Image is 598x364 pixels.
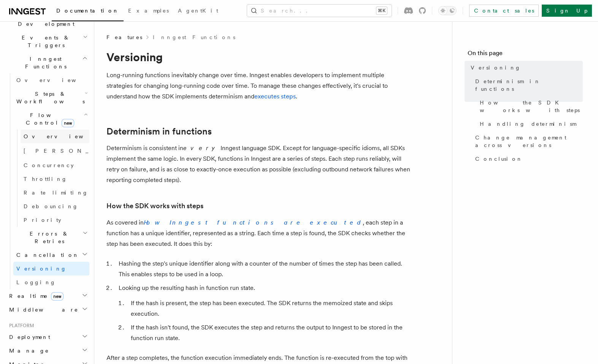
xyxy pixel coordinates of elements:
span: Logging [16,279,56,285]
li: Looking up the resulting hash in function run state. [116,283,411,343]
span: Manage [6,347,49,355]
span: new [62,119,74,127]
button: Cancellation [13,248,89,262]
span: How the SDK works with steps [480,99,583,114]
span: Concurrency [24,162,74,168]
button: Errors & Retries [13,227,89,248]
span: Events & Triggers [6,34,83,49]
button: Realtimenew [6,289,89,303]
a: How the SDK works with steps [477,96,583,117]
button: Inngest Functions [6,52,89,73]
a: [PERSON_NAME] [21,143,89,158]
span: Inngest Functions [6,55,82,70]
a: AgentKit [173,2,223,21]
li: If the hash isn't found, the SDK executes the step and returns the output to Inngest to be stored... [128,322,411,343]
a: Determinism in functions [106,126,212,137]
span: Priority [24,217,61,223]
span: new [51,292,63,301]
a: executes steps [254,93,296,100]
span: Throttling [24,176,67,182]
a: Debouncing [21,199,89,213]
span: Flow Control [13,111,84,127]
a: Throttling [21,172,89,186]
a: Handling determinism [477,117,583,131]
a: Rate limiting [21,186,89,199]
a: Change management across versions [472,131,583,152]
div: Flow Controlnew [13,130,89,227]
li: If the hash is present, the step has been executed. The SDK returns the memoized state and skips ... [128,298,411,319]
button: Steps & Workflows [13,87,89,108]
em: every [183,144,220,152]
p: Determinism is consistent in Inngest language SDK. Except for language-specific idioms, all SDKs ... [106,143,411,185]
button: Search...⌘K [247,5,392,17]
a: Contact sales [469,5,539,17]
a: Conclusion [472,152,583,166]
span: Change management across versions [475,134,583,149]
span: Rate limiting [24,190,88,196]
h4: On this page [468,49,583,61]
span: Versioning [16,266,67,272]
span: Cancellation [13,251,79,259]
a: How Inngest functions are executed [144,219,363,226]
span: Overview [24,133,102,139]
span: Deployment [6,333,50,341]
span: Realtime [6,292,63,300]
span: [PERSON_NAME] [24,148,135,154]
p: As covered in , each step in a function has a unique identifier, represented as a string. Each ti... [106,217,411,249]
a: Versioning [13,262,89,275]
a: Versioning [468,61,583,74]
span: Handling determinism [480,120,576,128]
span: Overview [16,77,95,83]
button: Deployment [6,330,89,344]
span: Determinism in functions [475,78,583,93]
span: Features [106,33,142,41]
span: Conclusion [475,155,523,163]
a: Overview [13,73,89,87]
span: Debouncing [24,203,78,209]
span: Documentation [56,8,119,14]
span: Versioning [471,64,521,71]
kbd: ⌘K [376,7,387,14]
a: Concurrency [21,158,89,172]
span: Steps & Workflows [13,90,85,105]
button: Toggle dark mode [438,6,457,15]
a: Priority [21,213,89,227]
span: AgentKit [178,8,218,14]
a: Examples [124,2,173,21]
span: Middleware [6,306,78,313]
button: Middleware [6,303,89,317]
a: Logging [13,275,89,289]
a: Documentation [52,2,124,21]
button: Events & Triggers [6,31,89,52]
span: Platform [6,323,34,329]
button: Manage [6,344,89,358]
p: Long-running functions inevitably change over time. Inngest enables developers to implement multi... [106,70,411,102]
h1: Versioning [106,50,411,64]
span: Examples [128,8,169,14]
li: Hashing the step's unique identifier along with a counter of the number of times the step has bee... [116,258,411,280]
a: Overview [21,130,89,143]
a: Sign Up [542,5,592,17]
button: Flow Controlnew [13,108,89,130]
a: Determinism in functions [472,74,583,96]
span: Errors & Retries [13,230,82,245]
a: Inngest Functions [153,33,235,41]
a: How the SDK works with steps [106,201,203,211]
div: Inngest Functions [6,73,89,289]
